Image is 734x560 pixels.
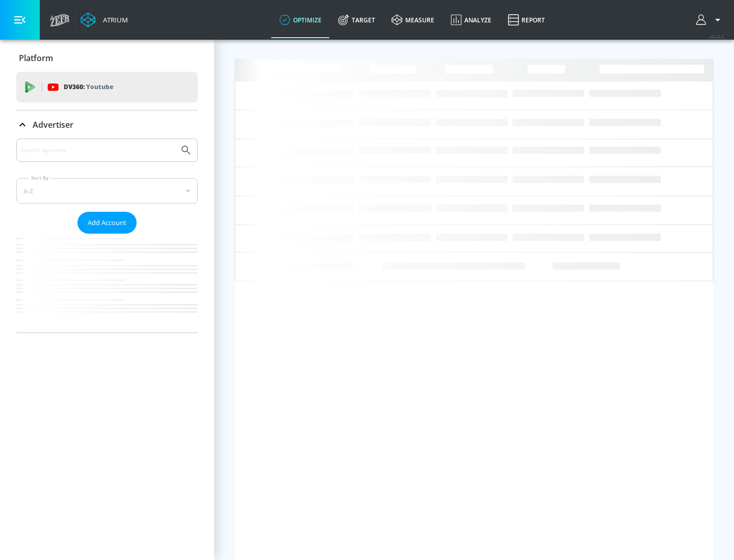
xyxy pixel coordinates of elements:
p: Advertiser [33,119,73,130]
a: Report [500,2,553,38]
div: Advertiser [16,110,198,139]
p: DV360: [64,81,113,93]
div: Atrium [99,15,128,24]
a: Analyze [442,2,500,38]
p: Platform [19,52,53,64]
div: Platform [16,44,198,72]
div: A-Z [16,178,198,204]
label: Sort By [29,175,51,181]
a: Target [330,2,383,38]
div: DV360: Youtube [16,72,198,102]
nav: list of Advertiser [16,234,198,332]
button: Add Account [77,212,137,234]
a: optimize [271,2,330,38]
span: Add Account [88,217,126,229]
a: Atrium [81,12,128,27]
span: v 4.22.2 [710,34,724,39]
div: Advertiser [16,138,198,332]
input: Search by name [20,144,175,157]
p: Youtube [86,81,113,92]
a: measure [383,2,442,38]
